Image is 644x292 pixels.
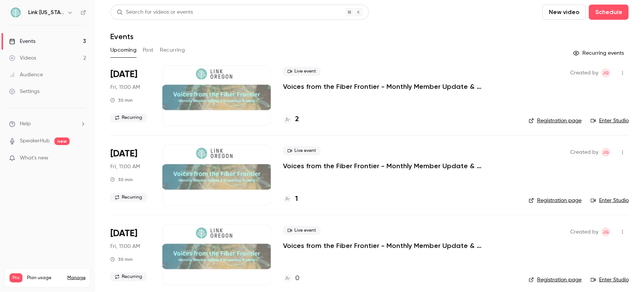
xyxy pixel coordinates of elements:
img: Link Oregon [10,6,22,19]
button: Past [143,44,154,56]
h4: 0 [295,273,299,284]
span: Live event [283,67,321,76]
span: new [54,137,70,145]
a: Enter Studio [591,117,629,125]
span: Created by [570,148,598,157]
span: Recurring [110,113,147,122]
button: Recurring [160,44,185,56]
a: SpeakerHub [20,137,50,145]
button: New video [542,5,586,20]
span: Created by [570,68,598,77]
a: Manage [67,275,86,281]
div: Search for videos or events [117,8,193,16]
a: Enter Studio [591,276,629,284]
span: Fri, 11:00 AM [110,243,140,250]
div: Dec 19 Fri, 11:00 AM (America/Los Angeles) [110,224,150,285]
span: Jerry Gaube [601,227,611,237]
div: 30 min [110,177,133,183]
a: Registration page [529,276,582,284]
iframe: Noticeable Trigger [77,155,86,162]
span: What's new [20,154,48,162]
button: Recurring events [570,47,629,59]
span: JG [603,68,609,77]
h6: Link [US_STATE] [28,9,64,16]
span: Jerry Gaube [601,148,611,157]
li: help-dropdown-opener [9,120,86,128]
div: 30 min [110,97,133,103]
span: Plan usage [27,275,63,281]
span: Help [20,120,31,128]
a: Registration page [529,197,582,204]
div: Events [9,38,35,45]
div: Audience [9,71,43,79]
span: JG [603,227,609,237]
span: Recurring [110,272,147,281]
a: 1 [283,194,298,204]
span: Fri, 11:00 AM [110,84,140,91]
a: Enter Studio [591,197,629,204]
a: 0 [283,273,299,284]
a: 2 [283,114,299,125]
a: Registration page [529,117,582,125]
a: Voices from the Fiber Frontier - Monthly Member Update & Broadband Briefing [283,82,511,91]
span: Pro [10,273,22,283]
h4: 2 [295,114,299,125]
span: Live event [283,226,321,235]
span: Fri, 11:00 AM [110,163,140,170]
span: [DATE] [110,148,137,160]
h1: Events [110,32,134,41]
span: Recurring [110,193,147,202]
span: [DATE] [110,227,137,240]
span: Jerry Gaube [601,68,611,77]
a: Voices from the Fiber Frontier - Monthly Member Update & Broadband Briefing [283,161,511,170]
span: JG [603,148,609,157]
div: 30 min [110,256,133,262]
button: Schedule [589,5,629,20]
span: Created by [570,227,598,237]
button: Upcoming [110,44,137,56]
h4: 1 [295,194,298,204]
a: Voices from the Fiber Frontier - Monthly Member Update & Broadband Briefing [283,241,511,250]
span: [DATE] [110,68,137,80]
div: Nov 21 Fri, 11:00 AM (America/Los Angeles) [110,145,150,205]
span: Live event [283,146,321,155]
div: Oct 17 Fri, 11:00 AM (America/Los Angeles) [110,65,150,126]
div: Settings [9,88,40,95]
div: Videos [9,54,36,62]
